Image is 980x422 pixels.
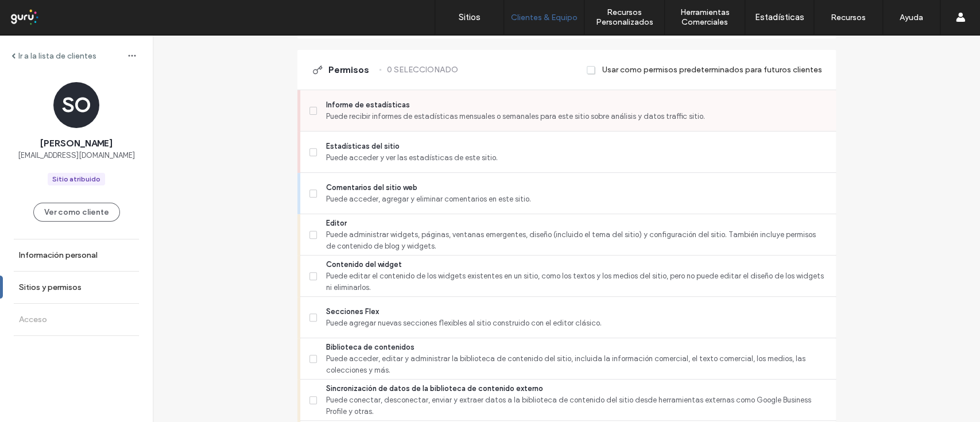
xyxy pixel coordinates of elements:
[53,82,99,128] div: SO
[326,306,826,318] span: Secciones Flex
[18,51,96,61] label: Ir a la lista de clientes
[326,182,826,193] span: Comentarios del sitio web
[40,137,113,150] span: [PERSON_NAME]
[25,8,56,18] span: Ayuda
[326,270,826,293] span: Puede editar el contenido de los widgets existentes en un sitio, como los textos y los medios del...
[326,99,826,111] span: Informe de estadísticas
[459,12,481,22] label: Sitios
[326,318,826,329] span: Puede agregar nuevas secciones flexibles al sitio construido con el editor clásico.
[33,203,120,222] button: Ver como cliente
[387,59,458,80] label: 0 SELECCIONADO
[900,13,923,22] label: Ayuda
[326,193,826,205] span: Puede acceder, agregar y eliminar comentarios en este sitio.
[19,250,98,260] label: Información personal
[326,229,826,252] span: Puede administrar widgets, páginas, ventanas emergentes, diseño (incluido el tema del sitio) y co...
[326,218,826,229] span: Editor
[52,174,100,184] div: Sitio atribuido
[326,383,826,394] span: Sincronización de datos de la biblioteca de contenido externo
[326,141,826,152] span: Estadísticas del sitio
[326,152,826,164] span: Puede acceder y ver las estadísticas de este sitio.
[326,259,826,270] span: Contenido del widget
[328,64,369,76] span: Permisos
[602,59,822,80] label: Usar como permisos predeterminados para futuros clientes
[326,342,826,353] span: Biblioteca de contenidos
[326,353,826,376] span: Puede acceder, editar y administrar la biblioteca de contenido del sitio, incluida la información...
[665,7,745,27] label: Herramientas Comerciales
[18,150,135,161] span: [EMAIL_ADDRESS][DOMAIN_NAME]
[326,111,826,122] span: Puede recibir informes de estadísticas mensuales o semanales para este sitio sobre análisis y dat...
[19,282,82,292] label: Sitios y permisos
[584,7,664,27] label: Recursos Personalizados
[326,394,826,417] span: Puede conectar, desconectar, enviar y extraer datos a la biblioteca de contenido del sitio desde ...
[19,315,47,324] label: Acceso
[511,13,578,22] label: Clientes & Equipo
[831,13,866,22] label: Recursos
[755,12,804,22] label: Estadísticas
